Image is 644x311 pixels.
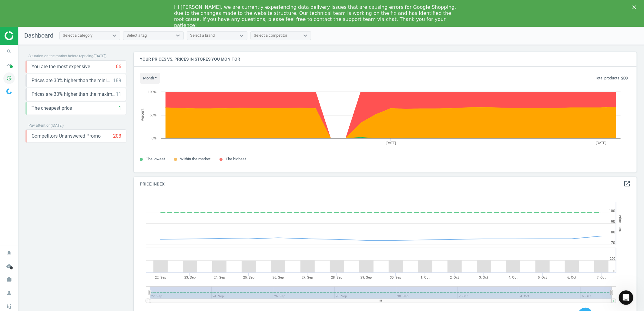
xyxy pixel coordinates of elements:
[613,269,615,273] text: 0
[29,123,51,128] span: Pay attention
[618,215,622,232] tspan: Price Index
[596,141,606,145] tspan: [DATE]
[32,133,101,139] span: Competitors Unanswered Promo
[243,276,254,279] tspan: 25. Sep
[116,91,121,98] div: 11
[152,136,156,140] text: 0%
[273,276,284,279] tspan: 26. Sep
[509,276,518,279] tspan: 4. Oct
[134,52,637,66] h4: Your prices vs. prices in stores you monitor
[621,76,628,80] b: 203
[611,219,615,224] text: 90
[421,276,430,279] tspan: 1. Oct
[3,287,15,299] i: person
[254,33,287,38] div: Select a competitor
[32,91,116,98] span: Prices are 30% higher than the maximal
[386,141,396,145] tspan: [DATE]
[134,177,637,191] h4: Price Index
[623,180,631,188] a: open_in_new
[51,123,64,128] span: ( [DATE] )
[32,63,90,70] span: You are the most expensive
[190,33,215,38] div: Select a brand
[3,72,15,84] i: pie_chart_outlined
[538,276,547,279] tspan: 5. Oct
[32,77,113,84] span: Prices are 30% higher than the minimum
[611,230,615,234] text: 80
[6,89,12,94] img: wGWNvw8QSZomAAAAABJRU5ErkJggg==
[174,4,460,28] div: Hi [PERSON_NAME], we are currently experiencing data delivery issues that are causing errors for ...
[3,247,15,259] i: notifications
[623,180,631,187] i: open_in_new
[29,54,93,58] span: Situation on the market before repricing
[632,5,639,9] div: Close
[610,257,615,261] text: 200
[568,276,577,279] tspan: 6. Oct
[479,276,488,279] tspan: 3. Oct
[116,63,121,70] div: 66
[619,290,633,305] iframe: Intercom live chat
[450,276,459,279] tspan: 2. Oct
[361,276,372,279] tspan: 29. Sep
[611,241,615,245] text: 70
[63,33,92,38] div: Select a category
[119,105,121,112] div: 1
[146,157,165,161] span: The lowest
[3,274,15,285] i: work
[597,276,606,279] tspan: 7. Oct
[595,75,628,81] p: Total products:
[140,73,160,84] button: month
[155,276,166,279] tspan: 22. Sep
[24,32,53,39] span: Dashboard
[3,59,15,71] i: timeline
[3,46,15,57] i: search
[5,31,48,40] img: ajHJNr6hYgQAAAAASUVORK5CYII=
[93,54,106,58] span: ( [DATE] )
[148,90,156,94] text: 100%
[302,276,313,279] tspan: 27. Sep
[390,276,401,279] tspan: 30. Sep
[32,105,72,112] span: The cheapest price
[3,260,15,272] i: cloud_done
[113,133,121,139] div: 203
[184,276,196,279] tspan: 23. Sep
[331,276,343,279] tspan: 28. Sep
[113,77,121,84] div: 189
[126,33,147,38] div: Select a tag
[226,157,246,161] span: The highest
[609,209,615,213] text: 100
[150,113,156,117] text: 50%
[180,157,210,161] span: Within the market
[214,276,225,279] tspan: 24. Sep
[140,109,145,121] tspan: Percent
